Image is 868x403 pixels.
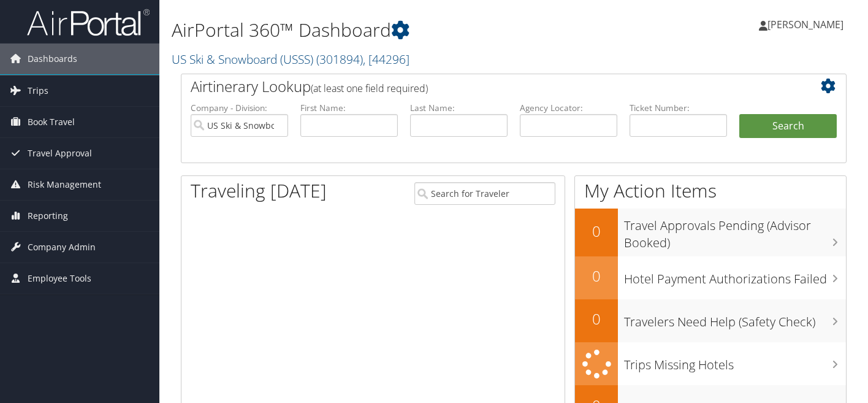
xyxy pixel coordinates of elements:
[28,44,77,74] span: Dashboards
[172,17,628,43] h1: AirPortal 360™ Dashboard
[767,18,843,31] span: [PERSON_NAME]
[575,178,846,204] h1: My Action Items
[410,102,508,114] label: Last Name:
[311,82,428,95] span: (at least one field required)
[191,76,782,97] h2: Airtinerary Lookup
[27,8,150,37] img: airportal-logo.png
[624,307,846,331] h3: Travelers Need Help (Safety Check)
[28,201,68,231] span: Reporting
[28,75,48,106] span: Trips
[630,102,727,114] label: Ticket Number:
[300,102,398,114] label: First Name:
[28,232,96,263] span: Company Admin
[575,256,846,299] a: 0Hotel Payment Authorizations Failed
[28,263,91,294] span: Employee Tools
[363,51,409,67] span: , [ 44296 ]
[575,221,618,242] h2: 0
[575,342,846,386] a: Trips Missing Hotels
[624,211,846,251] h3: Travel Approvals Pending (Advisor Booked)
[575,309,618,329] h2: 0
[575,299,846,342] a: 0Travelers Need Help (Safety Check)
[575,266,618,286] h2: 0
[520,102,617,114] label: Agency Locator:
[316,51,363,67] span: ( 301894 )
[414,182,556,205] input: Search for Traveler
[172,51,409,67] a: US Ski & Snowboard (USSS)
[759,6,856,43] a: [PERSON_NAME]
[624,350,846,374] h3: Trips Missing Hotels
[739,114,837,139] button: Search
[28,107,75,137] span: Book Travel
[624,264,846,288] h3: Hotel Payment Authorizations Failed
[28,169,101,200] span: Risk Management
[191,178,327,204] h1: Traveling [DATE]
[28,138,92,169] span: Travel Approval
[191,102,288,114] label: Company - Division:
[575,209,846,256] a: 0Travel Approvals Pending (Advisor Booked)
